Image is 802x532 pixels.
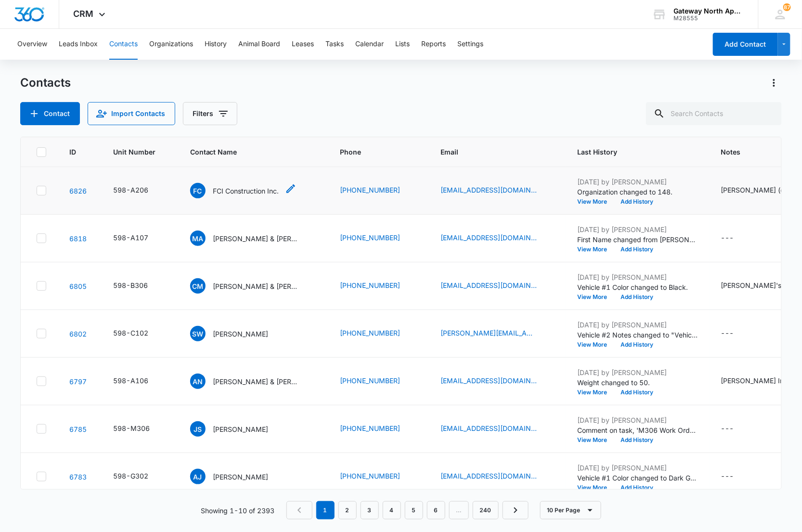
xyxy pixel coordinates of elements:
[340,423,401,433] a: [PHONE_NUMBER]
[340,376,418,387] div: Phone - 7203945945 - Select to Edit Field
[340,233,401,243] a: [PHONE_NUMBER]
[578,473,698,483] p: Vehicle #1 Color changed to Dark Grey.
[69,473,87,481] a: Navigate to contact details page for Amanda Jones
[113,376,148,386] div: 598-A106
[213,281,300,291] p: [PERSON_NAME] & [PERSON_NAME]
[441,233,537,243] a: [EMAIL_ADDRESS][DOMAIN_NAME]
[721,233,751,244] div: Notes - - Select to Edit Field
[205,29,227,60] button: History
[292,29,314,60] button: Leases
[395,29,410,60] button: Lists
[69,425,87,433] a: Navigate to contact details page for Jermaine Shields
[113,280,148,290] div: 598-B306
[713,33,778,56] button: Add Contact
[614,389,660,395] button: Add History
[441,147,541,157] span: Email
[614,199,660,205] button: Add History
[190,421,286,437] div: Contact Name - Jermaine Shields - Select to Edit Field
[441,376,537,386] a: [EMAIL_ADDRESS][DOMAIN_NAME]
[721,328,734,339] div: ---
[213,329,269,339] p: [PERSON_NAME]
[340,328,401,338] a: [PHONE_NUMBER]
[190,231,206,246] span: MA
[340,233,418,244] div: Phone - 7209348193 - Select to Edit Field
[190,278,317,294] div: Contact Name - Caron Mershon & Kyle Mershon - Select to Edit Field
[113,423,167,435] div: Unit Number - 598-M306 - Select to Edit Field
[721,233,734,244] div: ---
[441,376,555,387] div: Email - avnguyen1804@gmail.com - Select to Edit Field
[766,75,782,91] button: Actions
[578,437,614,443] button: View More
[721,423,734,435] div: ---
[190,278,206,294] span: CM
[578,187,698,197] p: Organization changed to 148.
[578,282,698,292] p: Vehicle #1 Color changed to Black.
[69,187,87,195] a: Navigate to contact details page for FCI Construction Inc.
[578,485,614,491] button: View More
[783,3,791,11] span: 87
[441,328,537,338] a: [PERSON_NAME][EMAIL_ADDRESS][DOMAIN_NAME]
[190,147,303,157] span: Contact Name
[421,29,446,60] button: Reports
[783,3,791,11] div: notifications count
[578,177,698,187] p: [DATE] by [PERSON_NAME]
[674,15,744,22] div: account id
[69,330,87,338] a: Navigate to contact details page for Samantha Watkinson
[213,234,300,244] p: [PERSON_NAME] & [PERSON_NAME]
[578,224,698,234] p: [DATE] by [PERSON_NAME]
[238,29,280,60] button: Animal Board
[614,294,660,300] button: Add History
[190,469,286,484] div: Contact Name - Amanda Jones - Select to Edit Field
[340,423,418,435] div: Phone - 7192312374 - Select to Edit Field
[113,233,148,243] div: 598-A107
[183,102,237,125] button: Filters
[614,437,660,443] button: Add History
[20,102,80,125] button: Add Contact
[190,326,206,341] span: SW
[578,247,614,252] button: View More
[113,423,150,433] div: 598-M306
[578,294,614,300] button: View More
[340,185,401,195] a: [PHONE_NUMBER]
[113,280,165,292] div: Unit Number - 598-B306 - Select to Edit Field
[361,501,379,519] a: Page 3
[69,234,87,243] a: Navigate to contact details page for Martin Avina Mendez & Bryanna K.Ortiz
[190,326,286,341] div: Contact Name - Samantha Watkinson - Select to Edit Field
[113,185,166,196] div: Unit Number - 598-A206 - Select to Edit Field
[473,501,499,519] a: Page 240
[721,328,751,339] div: Notes - - Select to Edit Field
[113,233,166,244] div: Unit Number - 598-A107 - Select to Edit Field
[578,342,614,348] button: View More
[578,320,698,330] p: [DATE] by [PERSON_NAME]
[578,272,698,282] p: [DATE] by [PERSON_NAME]
[190,183,297,198] div: Contact Name - FCI Construction Inc. - Select to Edit Field
[113,185,148,195] div: 598-A206
[325,29,344,60] button: Tasks
[201,506,275,516] p: Showing 1-10 of 2393
[441,185,537,195] a: [EMAIL_ADDRESS][DOMAIN_NAME]
[190,374,206,389] span: AN
[674,7,744,15] div: account name
[721,471,734,482] div: ---
[614,485,660,491] button: Add History
[441,471,537,481] a: [EMAIL_ADDRESS][DOMAIN_NAME]
[59,29,98,60] button: Leads Inbox
[540,501,601,519] button: 10 Per Page
[721,471,751,482] div: Notes - - Select to Edit Field
[20,76,71,90] h1: Contacts
[578,463,698,473] p: [DATE] by [PERSON_NAME]
[316,501,335,519] em: 1
[69,147,76,157] span: ID
[190,421,206,437] span: JS
[578,330,698,340] p: Vehicle #2 Notes changed to "Vehicle #3 Subaru Outback Red "
[457,29,483,60] button: Settings
[646,102,782,125] input: Search Contacts
[340,147,404,157] span: Phone
[441,280,555,292] div: Email - cwatki94@gmail.com - Select to Edit Field
[427,501,445,519] a: Page 6
[578,367,698,377] p: [DATE] by [PERSON_NAME]
[113,376,166,387] div: Unit Number - 598-A106 - Select to Edit Field
[721,280,798,290] div: [PERSON_NAME]'s Info:
[88,102,175,125] button: Import Contacts
[441,328,555,339] div: Email - sam.watkinson303@gmail.com - Select to Edit Field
